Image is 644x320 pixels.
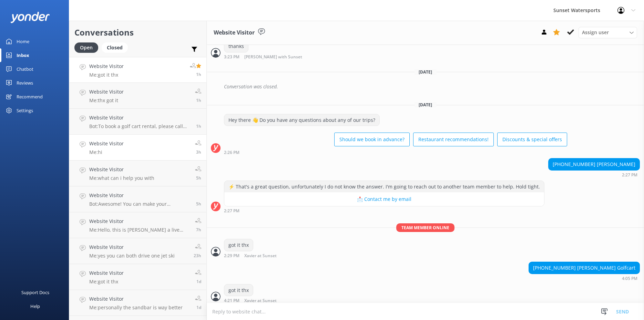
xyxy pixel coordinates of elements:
a: Website VisitorBot:Awesome! You can make your reservation online by visiting [URL][DOMAIN_NAME]. ... [69,186,206,212]
a: Open [74,43,102,51]
p: Me: yes you can both drive one jet ski [89,253,175,259]
a: Website VisitorMe:hi3h [69,135,206,161]
div: Reviews [17,76,33,90]
button: 📩 Contact me by email [224,192,544,206]
a: Website VisitorMe:thx got it1h [69,83,206,109]
h4: Website Visitor [89,166,154,173]
div: Settings [17,104,33,117]
div: [PHONE_NUMBER] [PERSON_NAME] [549,158,640,170]
p: Bot: Awesome! You can make your reservation online by visiting [URL][DOMAIN_NAME]. Just select yo... [89,201,191,207]
p: Me: got it thx [89,279,124,285]
strong: 4:21 PM [224,299,239,303]
h4: Website Visitor [89,88,124,96]
div: Aug 30 2025 01:26pm (UTC -05:00) America/Cancun [224,150,567,155]
span: Aug 29 2025 10:56am (UTC -05:00) America/Cancun [196,304,201,310]
div: Aug 30 2025 01:29pm (UTC -05:00) America/Cancun [224,253,299,258]
h4: Website Visitor [89,192,191,199]
strong: 3:23 PM [224,55,239,59]
h2: Conversations [74,26,201,39]
div: Recommend [17,90,43,104]
div: Aug 26 2025 02:23pm (UTC -05:00) America/Cancun [224,54,325,59]
div: Aug 30 2025 03:21pm (UTC -05:00) America/Cancun [224,298,299,303]
span: [PERSON_NAME] with Sunset [244,55,302,59]
p: Me: thx got it [89,97,124,104]
div: Assign User [579,27,637,38]
h4: Website Visitor [89,140,124,147]
span: Aug 29 2025 05:17pm (UTC -05:00) America/Cancun [194,253,201,259]
div: Closed [102,42,128,53]
div: [PHONE_NUMBER] [PERSON_NAME] Golfcart [529,262,640,274]
p: Me: personally the sandbar is way better [89,304,183,311]
div: Chatbot [17,62,33,76]
strong: 4:05 PM [622,277,637,281]
a: Website VisitorMe:yes you can both drive one jet ski23h [69,238,206,264]
span: Aug 30 2025 02:42pm (UTC -05:00) America/Cancun [196,123,201,129]
button: Should we book in advance? [334,133,410,146]
h4: Website Visitor [89,62,124,70]
span: Aug 29 2025 04:16pm (UTC -05:00) America/Cancun [196,279,201,284]
a: Website VisitorMe:got it thx1h [69,57,206,83]
strong: 2:27 PM [622,173,637,177]
div: Inbox [17,48,29,62]
a: Website VisitorMe:what can i help you with5h [69,161,206,186]
div: got it thx [224,284,253,296]
span: Aug 30 2025 08:38am (UTC -05:00) America/Cancun [196,227,201,233]
a: Website VisitorMe:Hello, this is [PERSON_NAME] a live agent with Sunset Watersports the jets skis... [69,212,206,238]
div: Hey there 👋 Do you have any questions about any of our trips? [224,114,379,126]
span: Aug 30 2025 11:02am (UTC -05:00) America/Cancun [196,201,201,207]
p: Me: got it thx [89,72,124,78]
h3: Website Visitor [214,28,255,37]
p: Me: what can i help you with [89,175,154,181]
div: 2025-08-27T13:23:42.672 [211,81,640,93]
h4: Website Visitor [89,295,183,303]
strong: 2:26 PM [224,151,239,155]
div: Conversation was closed. [224,81,640,93]
a: Website VisitorMe:got it thx1d [69,264,206,290]
p: Bot: To book a golf cart rental, please call our office at [PHONE_NUMBER]. Reservations are recom... [89,123,191,129]
span: Assign user [582,29,609,36]
p: Me: hi [89,149,124,155]
div: Home [17,35,29,48]
div: Support Docs [21,285,49,299]
strong: 2:29 PM [224,254,239,258]
span: Aug 30 2025 03:21pm (UTC -05:00) America/Cancun [196,71,201,77]
h4: Website Visitor [89,217,190,225]
p: Me: Hello, this is [PERSON_NAME] a live agent with Sunset Watersports the jets skis are in a desi... [89,227,190,233]
button: Restaurant recommendations! [413,133,494,146]
span: Team member online [396,223,454,232]
a: Closed [102,43,131,51]
img: yonder-white-logo.png [10,12,50,23]
span: Aug 30 2025 01:29pm (UTC -05:00) America/Cancun [196,149,201,155]
div: Aug 30 2025 01:27pm (UTC -05:00) America/Cancun [548,172,640,177]
span: [DATE] [415,102,436,108]
div: Aug 30 2025 03:05pm (UTC -05:00) America/Cancun [529,276,640,281]
div: Aug 30 2025 01:27pm (UTC -05:00) America/Cancun [224,208,544,213]
div: ⚡ That's a great question, unfortunately I do not know the answer. I'm going to reach out to anot... [224,181,544,193]
span: Xavier at Sunset [244,299,277,303]
a: Website VisitorMe:personally the sandbar is way better1d [69,290,206,316]
span: Xavier at Sunset [244,254,277,258]
div: Open [74,42,98,53]
div: got it thx [224,239,253,251]
span: Aug 30 2025 03:02pm (UTC -05:00) America/Cancun [196,97,201,103]
strong: 2:27 PM [224,209,239,213]
a: Website VisitorBot:To book a golf cart rental, please call our office at [PHONE_NUMBER]. Reservat... [69,109,206,135]
h4: Website Visitor [89,269,124,277]
h4: Website Visitor [89,114,191,122]
span: Aug 30 2025 11:30am (UTC -05:00) America/Cancun [196,175,201,181]
div: thanks [224,40,248,52]
h4: Website Visitor [89,243,175,251]
button: Discounts & special offers [497,133,567,146]
span: [DATE] [415,69,436,75]
div: Help [30,299,40,313]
